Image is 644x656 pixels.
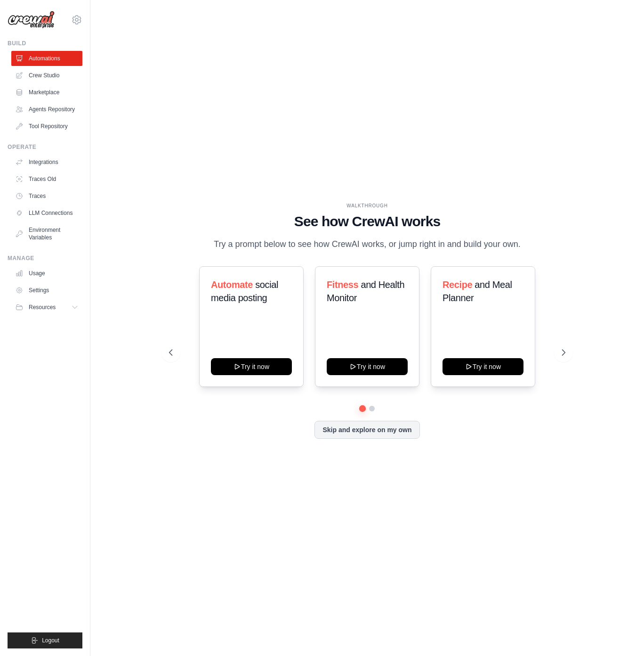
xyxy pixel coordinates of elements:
span: Logout [42,637,59,644]
div: Build [8,40,82,47]
h1: See how CrewAI works [169,213,565,230]
a: Marketplace [11,85,82,100]
a: Usage [11,266,82,281]
button: Resources [11,300,82,315]
a: Integrations [11,155,82,170]
span: Resources [29,303,56,311]
a: Environment Variables [11,222,82,245]
span: Automate [211,279,253,290]
div: Operate [8,143,82,151]
button: Skip and explore on my own [314,421,419,439]
a: LLM Connections [11,205,82,221]
button: Try it now [211,358,292,375]
p: Try a prompt below to see how CrewAI works, or jump right in and build your own. [209,238,525,251]
a: Automations [11,51,82,66]
span: and Meal Planner [443,279,512,303]
a: Traces [11,189,82,204]
a: Settings [11,283,82,298]
span: Recipe [443,279,472,290]
a: Agents Repository [11,102,82,117]
a: Traces Old [11,172,82,187]
div: WALKTHROUGH [169,202,565,209]
button: Try it now [443,358,523,375]
button: Logout [8,632,82,648]
img: Logo [8,11,55,29]
span: and Health Monitor [327,279,404,303]
span: Fitness [327,279,358,290]
a: Crew Studio [11,68,82,83]
button: Try it now [327,358,408,375]
div: Manage [8,254,82,262]
a: Tool Repository [11,119,82,134]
